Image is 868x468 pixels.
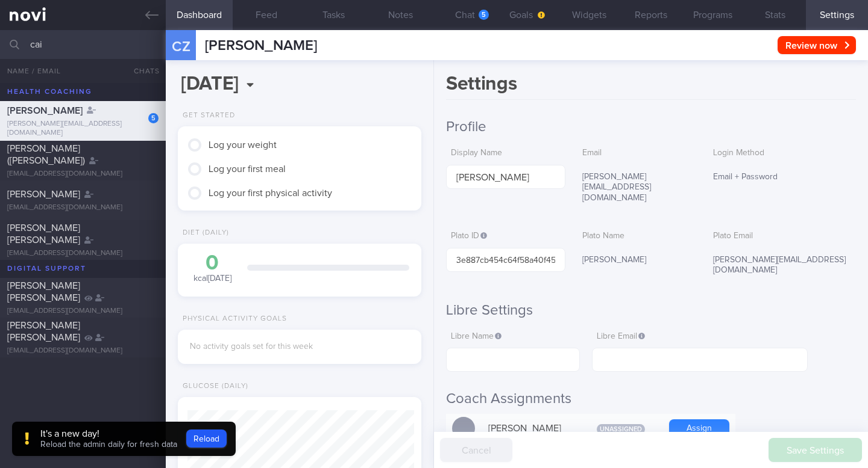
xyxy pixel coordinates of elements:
label: Plato Name [582,231,691,242]
div: 5 [148,113,159,123]
button: Assign [669,419,729,437]
span: [PERSON_NAME] [PERSON_NAME] [7,223,80,245]
div: [PERSON_NAME][EMAIL_ADDRESS][DOMAIN_NAME] [708,248,856,283]
h2: Coach Assignments [446,390,856,408]
div: It's a new day! [40,428,177,440]
button: Chats [118,59,166,83]
span: [PERSON_NAME] [205,38,317,53]
label: Login Method [713,148,851,159]
h2: Profile [446,118,856,136]
label: Email [582,148,691,159]
div: Email + Password [708,165,856,190]
div: [EMAIL_ADDRESS][DOMAIN_NAME] [7,307,159,316]
div: No activity goals set for this week [190,342,409,353]
div: [PERSON_NAME] [577,248,696,273]
span: [PERSON_NAME] [PERSON_NAME] [7,321,80,342]
div: Diet (Daily) [178,229,229,238]
div: [PERSON_NAME][EMAIL_ADDRESS][DOMAIN_NAME] [7,120,159,138]
h2: Libre Settings [446,301,856,319]
span: [PERSON_NAME] [7,106,83,115]
div: 0 [190,253,235,274]
div: [EMAIL_ADDRESS][DOMAIN_NAME] [7,249,159,258]
div: [EMAIL_ADDRESS][DOMAIN_NAME] [7,346,159,356]
span: Reload the admin daily for fresh data [40,440,177,449]
label: Display Name [451,148,560,159]
span: [PERSON_NAME] [PERSON_NAME] [7,281,80,303]
span: Libre Email [597,332,645,340]
div: 5 [479,10,489,20]
div: [EMAIL_ADDRESS][DOMAIN_NAME] [7,170,159,179]
div: [PERSON_NAME] [482,416,579,440]
div: Glucose (Daily) [178,382,248,391]
span: Plato ID [451,232,487,240]
button: Reload [186,430,227,448]
div: Get Started [178,111,235,120]
span: Unassigned [597,424,645,434]
div: CZ [159,23,204,69]
label: Plato Email [713,231,851,242]
div: [EMAIL_ADDRESS][DOMAIN_NAME] [7,203,159,212]
span: [PERSON_NAME] [7,189,80,199]
span: [PERSON_NAME] ([PERSON_NAME]) [7,144,85,165]
button: Review now [778,36,856,54]
span: Libre Name [451,332,502,340]
div: [PERSON_NAME][EMAIL_ADDRESS][DOMAIN_NAME] [577,165,696,211]
h1: Settings [446,72,856,100]
div: kcal [DATE] [190,253,235,285]
div: Physical Activity Goals [178,315,287,324]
